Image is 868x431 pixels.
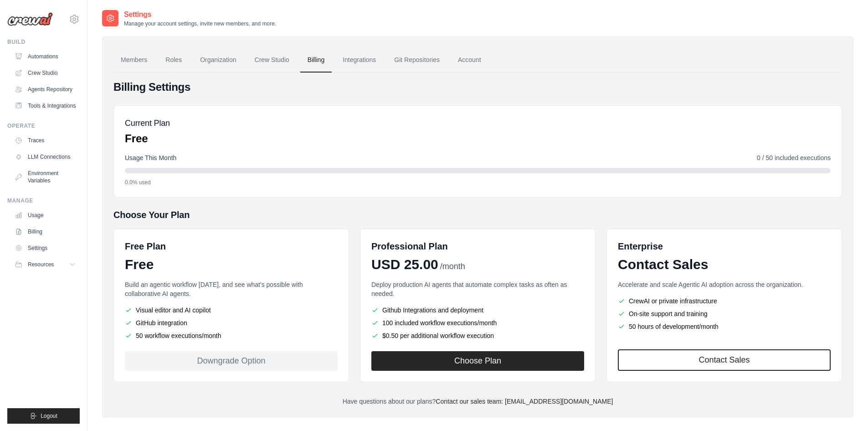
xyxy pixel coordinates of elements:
a: Automations [11,49,80,64]
a: Traces [11,133,80,148]
button: Resources [11,257,80,272]
div: Free [125,256,338,273]
button: Choose Plan [371,351,584,371]
p: Manage your account settings, invite new members, and more. [124,20,276,27]
span: Usage This Month [125,153,176,162]
a: Roles [158,48,189,73]
a: Tools & Integrations [11,99,80,113]
a: Environment Variables [11,166,80,188]
li: GitHub integration [125,318,338,327]
div: Build [7,38,80,46]
img: Logo [7,12,53,26]
a: Organization [193,48,243,73]
li: CrewAI or private infrastructure [618,296,831,306]
p: Accelerate and scale Agentic AI adoption across the organization. [618,280,831,289]
h5: Choose Your Plan [113,208,842,221]
p: Free [125,131,170,146]
div: Contact Sales [618,256,831,273]
div: Manage [7,197,80,204]
a: Settings [11,241,80,255]
a: Account [451,48,488,73]
div: Downgrade Option [125,351,338,371]
li: Github Integrations and deployment [371,306,584,315]
span: Logout [41,412,57,420]
a: Contact Sales [618,349,831,371]
span: Resources [28,261,54,268]
span: /month [440,260,465,273]
a: Billing [11,224,80,239]
p: Have questions about our plans? [113,397,842,406]
button: Logout [7,408,80,424]
li: $0.50 per additional workflow execution [371,331,584,340]
a: Agents Repository [11,82,80,97]
a: Contact our sales team: [EMAIL_ADDRESS][DOMAIN_NAME] [436,398,613,405]
li: Visual editor and AI copilot [125,306,338,315]
p: Deploy production AI agents that automate complex tasks as often as needed. [371,280,584,298]
a: Git Repositories [387,48,447,73]
a: Crew Studio [11,66,80,80]
a: Billing [300,48,332,73]
h2: Settings [124,9,276,20]
span: 0.0% used [125,179,151,186]
span: 0 / 50 included executions [757,153,831,162]
h6: Enterprise [618,240,831,253]
span: USD 25.00 [371,256,438,273]
h4: Billing Settings [113,80,842,94]
h5: Current Plan [125,117,170,130]
li: 50 hours of development/month [618,322,831,331]
li: On-site support and training [618,309,831,318]
a: Members [113,48,154,73]
a: LLM Connections [11,150,80,164]
p: Build an agentic workflow [DATE], and see what's possible with collaborative AI agents. [125,280,338,298]
div: Operate [7,122,80,130]
li: 100 included workflow executions/month [371,318,584,327]
a: Usage [11,208,80,223]
h6: Professional Plan [371,240,448,253]
a: Crew Studio [247,48,297,73]
a: Integrations [335,48,383,73]
h6: Free Plan [125,240,166,253]
li: 50 workflow executions/month [125,331,338,340]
